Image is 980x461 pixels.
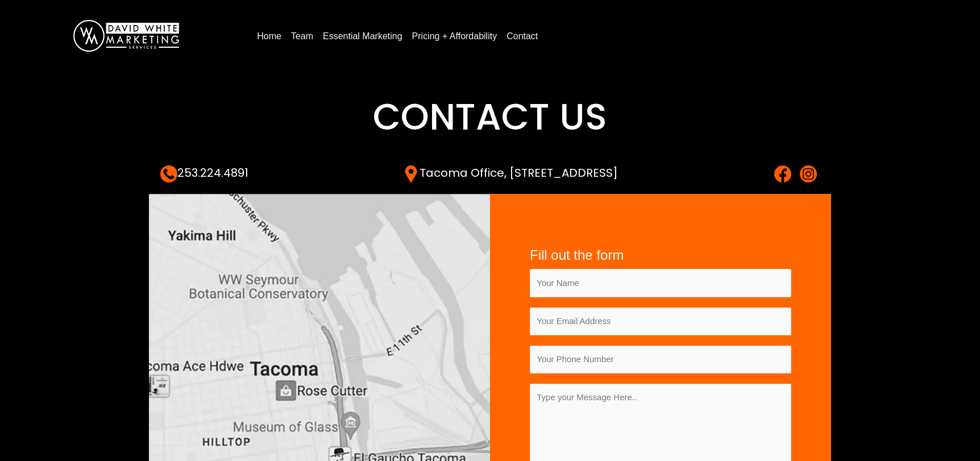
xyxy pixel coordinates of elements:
span: Contact Us [373,92,607,142]
a: Team [286,27,318,45]
a: Home [252,27,286,45]
a: Tacoma Office, [STREET_ADDRESS] [402,165,618,181]
input: Your Name [530,269,791,297]
a: DavidWhite-Marketing-Logo [73,30,179,40]
a: Essential Marketing [318,27,407,45]
a: Pricing + Affordability [408,27,502,45]
h4: Fill out the form [530,247,791,264]
img: DavidWhite-Marketing-Logo [73,20,179,52]
a: Contact [502,27,542,45]
nav: Menu [252,27,957,45]
input: Your Phone Number [530,346,791,373]
a: 253.224.4891 [160,165,248,181]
